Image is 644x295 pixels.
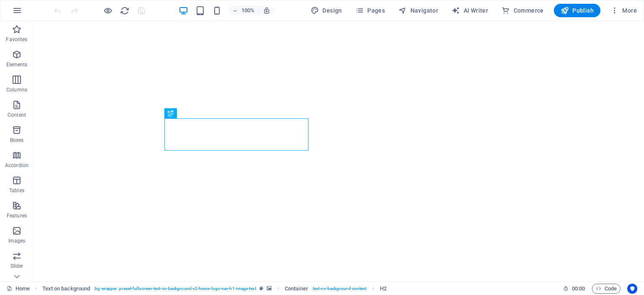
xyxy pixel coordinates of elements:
p: Content [8,112,26,118]
button: Navigator [395,4,441,17]
p: Tables [9,187,24,194]
button: More [607,4,640,17]
p: Images [8,238,26,244]
button: Click here to leave preview mode and continue editing [103,5,113,16]
button: Commerce [498,4,547,17]
p: Features [7,212,27,219]
span: . text-on-background-content [312,284,367,294]
button: Usercentrics [627,284,637,294]
span: : [578,285,579,292]
a: Click to cancel selection. Double-click to open Pages [7,284,30,294]
button: reload [119,5,130,16]
span: Navigator [398,6,438,15]
h6: 100% [241,5,254,16]
span: Code [596,284,617,294]
button: Design [307,4,345,17]
div: Design (Ctrl+Alt+Y) [307,4,345,17]
button: Code [592,284,621,294]
span: Publish [561,6,594,15]
span: AI Writer [452,6,488,15]
p: Boxes [10,137,24,144]
span: Pages [356,6,385,15]
p: Slider [10,263,23,269]
button: Publish [554,4,600,17]
span: Click to select. Double-click to edit [285,284,308,294]
span: Click to select. Double-click to edit [380,284,387,294]
span: More [610,6,637,15]
span: Commerce [501,6,544,15]
i: This element contains a background [267,286,272,291]
h6: Session time [563,284,585,294]
span: Design [311,6,342,15]
p: Favorites [6,36,27,43]
span: Click to select. Double-click to edit [42,284,91,294]
button: AI Writer [448,4,491,17]
span: . bg-wrapper .preset-fullscreen-text-on-background-v2-home-logo-nav-h1-image-text [93,284,256,294]
button: Pages [352,4,388,17]
i: This element is a customizable preset [260,286,263,291]
i: Reload page [120,6,130,16]
span: 00 00 [572,284,585,294]
i: On resize automatically adjust zoom level to fit chosen device. [263,7,270,14]
p: Columns [6,86,27,93]
nav: breadcrumb [42,284,387,294]
p: Accordion [5,162,29,169]
button: 100% [229,5,258,16]
p: Elements [6,61,28,68]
